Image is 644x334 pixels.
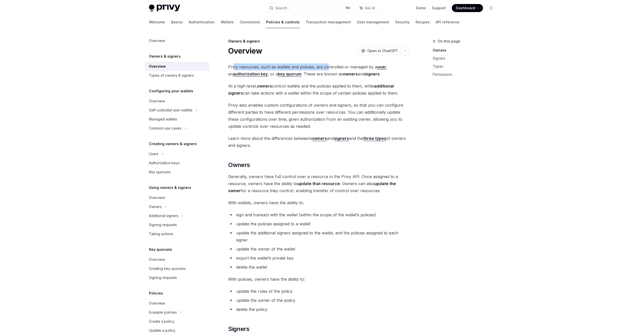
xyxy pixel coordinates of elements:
button: Open in ChatGPT [358,47,401,55]
a: Types of owners & signers [145,71,209,80]
div: Types of owners & signers [149,72,194,78]
h5: Creating owners & signers [149,141,197,147]
span: Dashboard [456,6,475,11]
span: Ask AI [365,6,375,11]
span: update the owner of the wallet [236,246,295,252]
span: Open in ChatGPT [367,48,398,53]
a: Key quorums [145,168,209,177]
a: Signers [433,54,499,62]
span: Privy resources, such as wallets and policies, are controlled or managed by a , an , or a . These... [228,63,410,77]
a: Signing requests [145,220,209,229]
span: With policies, owners have the ability to: [228,276,410,283]
div: Managed wallets [149,116,177,122]
a: Overview [145,193,209,202]
span: On this page [438,38,460,44]
span: Generally, owners have full control over a resource in the Privy API. Once assigned to a resource... [228,173,410,194]
div: Authorization keys [149,160,180,166]
div: Users [149,151,158,157]
div: Search... [275,5,289,11]
a: Overview [145,62,209,71]
div: Overview [149,63,166,69]
strong: key quorum [278,71,301,76]
span: delete the wallet [236,265,267,270]
h5: Owners & signers [149,53,181,59]
a: Transaction management [306,16,351,28]
a: Creating key quorums [145,264,209,273]
a: Connectors [240,16,260,28]
strong: owners [257,83,272,89]
h5: Policies [149,290,163,296]
a: owners [312,136,327,141]
div: Overview [149,195,165,201]
strong: signers [365,71,380,76]
li: update the owner of the policy [228,297,410,304]
span: Learn more about the differences betweens and and the of owners and signers. [228,135,410,149]
button: Ask AI [356,4,378,13]
strong: three types [363,136,386,141]
div: Self-custodial user wallets [149,107,192,113]
h1: Overview [228,46,262,55]
div: Overview [149,98,165,104]
strong: update that resource [297,181,340,186]
a: Taking actions [145,229,209,238]
div: Signing requests [149,275,177,281]
a: Create a policy [145,317,209,326]
h5: Configuring your wallets [149,88,193,94]
a: Signing requests [145,273,209,282]
div: Overview [149,38,165,44]
span: update the policies assigned to a wallet [236,221,310,226]
div: Additional signers [149,213,178,219]
a: Permissions [433,70,499,78]
h5: Using owners & signers [149,185,191,191]
span: sign and transact with the wallet (within the scope of the wallet’s policies) [236,212,376,217]
div: Owners & signers [228,39,410,44]
a: Overview [145,299,209,308]
a: authorization key [233,71,268,77]
a: Authorization keys [145,158,209,168]
a: Types [433,62,499,70]
a: API reference [436,16,460,28]
div: Overview [149,257,165,263]
a: Authentication [189,16,215,28]
li: update the rules of the policy [228,288,410,295]
div: Example policies [149,309,177,315]
span: export the wallet’s private key [236,256,294,261]
a: Recipes [416,16,430,28]
span: With wallets, owners have the ability to: [228,199,410,206]
button: Toggle dark mode [487,4,495,12]
a: Welcome [149,16,165,28]
a: user [377,64,386,70]
span: Signers [228,325,249,333]
a: Managed wallets [145,115,209,124]
a: Overview [145,36,209,45]
a: Basics [171,16,183,28]
a: Security [395,16,410,28]
strong: owners [343,71,358,76]
a: Demo [416,6,426,11]
div: Key quorums [149,169,171,175]
div: Signing requests [149,222,177,228]
span: Owners [228,161,250,169]
a: Policies & controls [266,16,300,28]
div: Owners [149,204,162,210]
a: Overview [145,255,209,264]
div: Creating key quorums [149,266,186,272]
button: Search...⌘K [266,4,354,13]
a: Owners [433,46,499,54]
div: Common use cases [149,125,181,131]
span: At a high-level, control wallets and the policies applied to them, while can take actions with a ... [228,82,410,97]
div: Update a policy [149,327,175,333]
h5: Key quorums [149,246,172,253]
a: Overview [145,97,209,106]
div: Taking actions [149,231,173,237]
a: Wallets [221,16,234,28]
a: User management [357,16,389,28]
span: update the additional signers assigned to the wallet, and the policies assigned to each signer [236,230,398,242]
a: signers [334,136,349,141]
a: Dashboard [452,4,483,12]
a: Support [432,6,446,11]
